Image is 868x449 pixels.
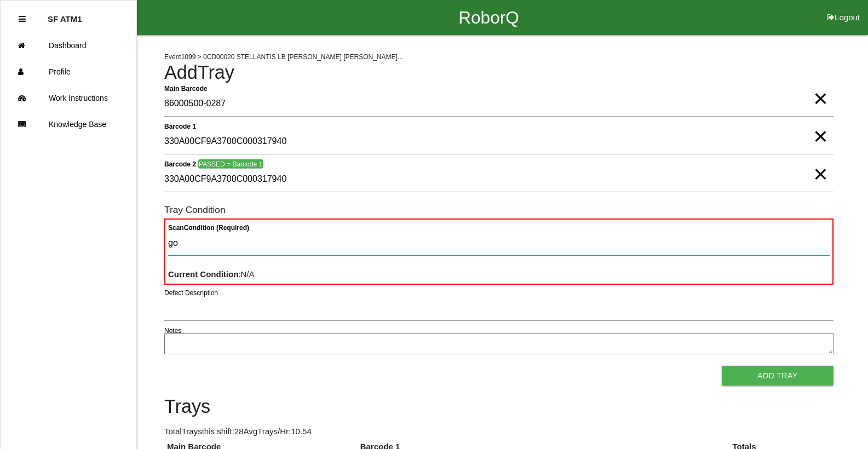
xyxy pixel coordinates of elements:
[1,59,136,85] a: Profile
[164,396,833,417] h4: Trays
[813,152,827,174] span: Clear Input
[1,85,136,111] a: Work Instructions
[722,366,833,385] button: Add Tray
[1,32,136,59] a: Dashboard
[813,114,827,136] span: Clear Input
[164,326,181,336] label: Notes
[164,53,403,61] span: Event 1099 > 0CD00020 STELLANTIS LB [PERSON_NAME] [PERSON_NAME]...
[813,77,827,99] span: Clear Input
[164,205,833,215] h6: Tray Condition
[164,160,196,168] b: Barcode 2
[168,269,255,279] span: : N/A
[164,84,208,92] b: Main Barcode
[164,122,196,130] b: Barcode 1
[164,62,833,83] h4: Add Tray
[168,269,238,279] b: Current Condition
[164,91,833,117] input: Required
[168,224,249,232] b: Scan Condition (Required)
[164,288,218,298] label: Defect Description
[1,111,136,137] a: Knowledge Base
[48,6,82,24] p: SF ATM1
[19,6,26,32] div: Close
[164,425,833,438] p: Total Trays this shift: 28 Avg Trays /Hr: 10.54
[198,159,263,169] span: PASSED = Barcode 1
